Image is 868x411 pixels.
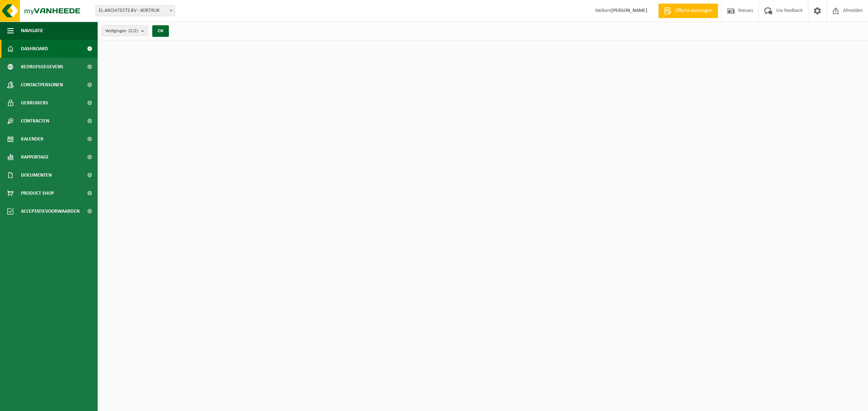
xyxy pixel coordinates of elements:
span: Contracten [21,112,49,130]
span: Dashboard [21,40,48,58]
span: Vestigingen [105,26,138,36]
span: Navigatie [21,22,43,40]
span: Gebruikers [21,94,48,112]
a: Offerte aanvragen [658,4,718,18]
button: OK [152,25,169,37]
button: Vestigingen(2/2) [101,25,148,36]
span: Bedrijfsgegevens [21,58,63,76]
span: Offerte aanvragen [673,7,714,14]
strong: [PERSON_NAME] [611,8,647,13]
span: Documenten [21,166,52,184]
span: Contactpersonen [21,76,63,94]
span: EL ARCHITECTS BV - KORTRIJK [96,6,175,16]
span: EL ARCHITECTS BV - KORTRIJK [95,5,175,16]
span: Product Shop [21,184,54,202]
span: Kalender [21,130,43,148]
span: Rapportage [21,148,49,166]
span: Acceptatievoorwaarden [21,202,80,220]
count: (2/2) [128,29,138,33]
